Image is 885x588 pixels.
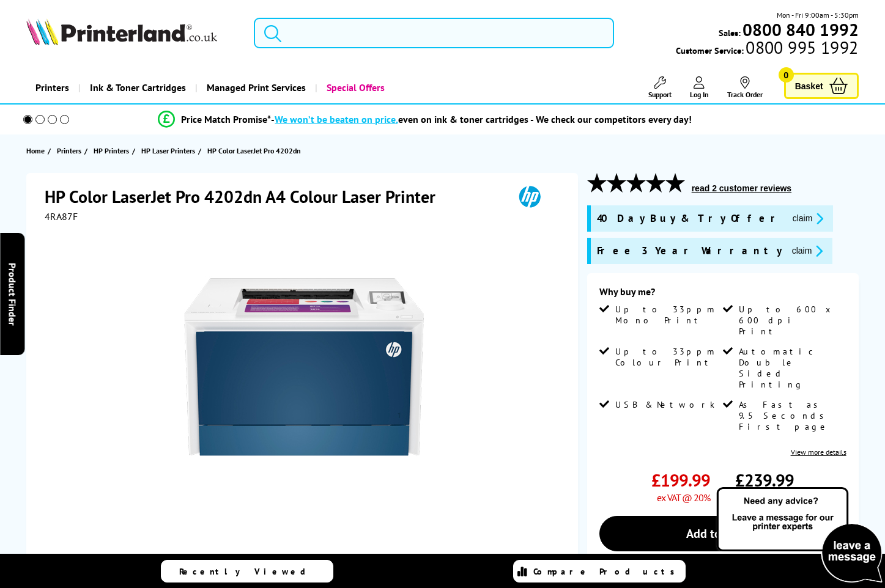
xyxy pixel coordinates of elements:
a: HP Laser Printers [141,144,198,157]
a: View more details [791,447,846,457]
a: Support [648,76,672,99]
button: promo-description [789,211,828,226]
a: Track Order [727,76,763,99]
span: Printers [57,144,81,157]
span: 40 Day Buy & Try Offer [597,211,783,226]
span: Automatic Double Sided Printing [739,346,844,390]
h1: HP Color LaserJet Pro 4202dn A4 Colour Laser Printer [45,185,448,208]
li: modal_Promise [6,109,844,130]
a: Add to Basket [599,516,846,551]
a: Recently Viewed [161,560,333,582]
span: 4RA87F [45,210,78,222]
span: HP Printers [94,144,129,157]
a: Basket 0 [784,73,859,99]
span: Home [26,144,45,157]
img: HP [502,185,558,208]
span: ex VAT @ 20% [657,491,710,504]
span: Free 3 Year Warranty [597,244,782,258]
span: We won’t be beaten on price, [275,113,398,125]
a: HP Printers [94,144,132,157]
div: - even on ink & toner cartridges - We check our competitors every day! [271,113,692,125]
span: £199.99 [651,469,710,491]
a: Printers [26,72,78,103]
span: 0800 995 1992 [744,42,858,53]
span: Compare Products [533,566,681,577]
button: promo-description [788,244,827,258]
span: Basket [795,78,823,94]
span: Up to 600 x 600 dpi Print [739,304,844,337]
span: As Fast as 9.5 Seconds First page [739,399,844,432]
span: Mon - Fri 9:00am - 5:30pm [777,9,859,21]
button: read 2 customer reviews [688,183,795,194]
span: Support [648,90,672,99]
span: 0 [779,67,794,83]
img: HP Color LaserJet Pro 4202dn [184,247,424,487]
span: Recently Viewed [179,566,318,577]
img: Open Live Chat window [714,485,885,586]
span: Customer Service: [676,42,858,56]
span: Price Match Promise* [181,113,271,125]
a: Log In [690,76,709,99]
a: Home [26,144,48,157]
a: HP Color LaserJet Pro 4202dn [207,144,304,157]
a: Ink & Toner Cartridges [78,72,195,103]
span: USB & Network [615,399,715,410]
span: Up to 33ppm Colour Print [615,346,720,368]
span: Up to 33ppm Mono Print [615,304,720,326]
a: Printerland Logo [26,18,239,48]
span: Product Finder [6,263,18,326]
span: HP Laser Printers [141,144,195,157]
span: £239.99 [735,469,794,491]
div: Why buy me? [599,285,846,304]
a: Special Offers [315,72,394,103]
a: Printers [57,144,84,157]
a: 0800 840 1992 [741,24,859,35]
span: HP Color LaserJet Pro 4202dn [207,144,301,157]
b: 0800 840 1992 [742,18,859,41]
a: Managed Print Services [195,72,315,103]
span: Sales: [719,27,741,39]
span: Log In [690,90,709,99]
img: Printerland Logo [26,18,217,45]
a: Compare Products [513,560,686,582]
span: Ink & Toner Cartridges [90,72,186,103]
